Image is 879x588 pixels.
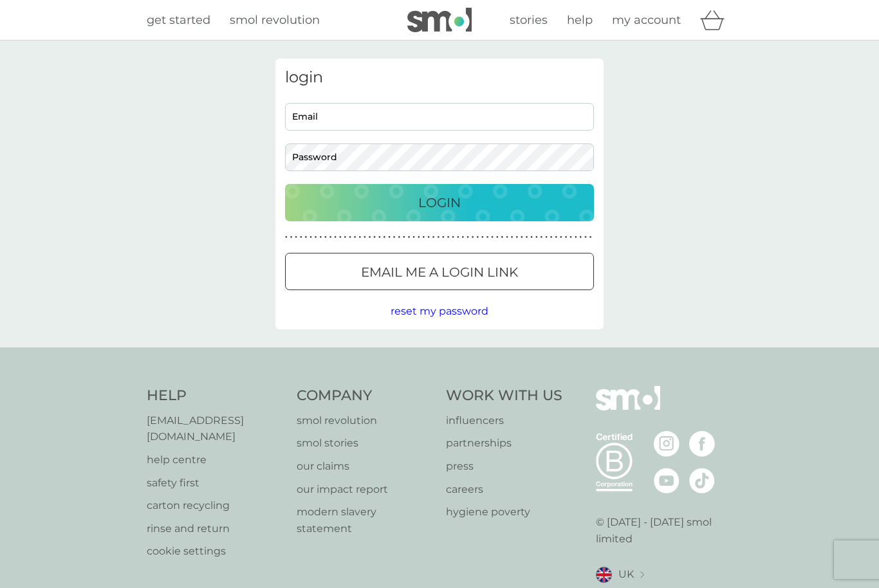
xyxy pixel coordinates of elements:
[285,68,594,87] h3: login
[378,234,381,241] p: ●
[147,452,284,468] a: help centre
[427,234,430,241] p: ●
[446,412,562,429] a: influencers
[344,234,347,241] p: ●
[391,305,488,317] span: reset my password
[388,234,391,241] p: ●
[432,234,435,241] p: ●
[446,435,562,452] a: partnerships
[569,234,572,241] p: ●
[297,504,434,537] a: modern slavery statement
[373,234,376,241] p: ●
[418,234,420,241] p: ●
[446,504,562,520] a: hygiene poverty
[689,468,715,493] img: visit the smol Tiktok page
[618,566,634,583] span: UK
[446,458,562,475] a: press
[147,13,210,27] span: get started
[530,234,533,241] p: ●
[349,234,351,241] p: ●
[354,234,356,241] p: ●
[285,234,288,241] p: ●
[393,234,396,241] p: ●
[297,386,434,406] h4: Company
[329,234,332,241] p: ●
[506,234,508,241] p: ●
[147,520,284,537] p: rinse and return
[361,262,518,282] p: Email me a login link
[384,234,386,241] p: ●
[147,497,284,514] a: carton recycling
[230,13,320,27] span: smol revolution
[147,11,210,30] a: get started
[472,234,474,241] p: ●
[580,234,582,241] p: ●
[339,234,342,241] p: ●
[526,234,528,241] p: ●
[486,234,489,241] p: ●
[408,234,411,241] p: ●
[560,234,562,241] p: ●
[446,481,562,498] p: careers
[545,234,548,241] p: ●
[511,234,514,241] p: ●
[290,234,293,241] p: ●
[285,253,594,290] button: Email me a login link
[147,543,284,560] a: cookie settings
[300,234,302,241] p: ●
[437,234,439,241] p: ●
[589,234,592,241] p: ●
[364,234,366,241] p: ●
[596,514,733,547] p: © [DATE] - [DATE] smol limited
[521,234,523,241] p: ●
[446,386,562,406] h4: Work With Us
[476,234,479,241] p: ●
[640,571,644,578] img: select a new location
[147,475,284,492] a: safety first
[447,234,450,241] p: ●
[689,431,715,457] img: visit the smol Facebook page
[391,303,488,320] button: reset my password
[596,386,660,430] img: smol
[324,234,327,241] p: ●
[297,458,434,475] a: our claims
[423,234,425,241] p: ●
[510,11,548,30] a: stories
[535,234,538,241] p: ●
[584,234,587,241] p: ●
[305,234,308,241] p: ●
[442,234,445,241] p: ●
[297,481,434,498] p: our impact report
[565,234,568,241] p: ●
[297,435,434,452] a: smol stories
[481,234,484,241] p: ●
[315,234,317,241] p: ●
[596,567,612,583] img: UK flag
[285,184,594,221] button: Login
[496,234,499,241] p: ●
[230,11,320,30] a: smol revolution
[462,234,465,241] p: ●
[567,13,593,27] span: help
[467,234,469,241] p: ●
[510,13,548,27] span: stories
[654,468,680,493] img: visit the smol Youtube page
[297,412,434,429] a: smol revolution
[295,234,297,241] p: ●
[555,234,557,241] p: ●
[501,234,504,241] p: ●
[147,412,284,445] p: [EMAIL_ADDRESS][DOMAIN_NAME]
[457,234,459,241] p: ●
[654,431,680,457] img: visit the smol Instagram page
[575,234,577,241] p: ●
[700,7,732,33] div: basket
